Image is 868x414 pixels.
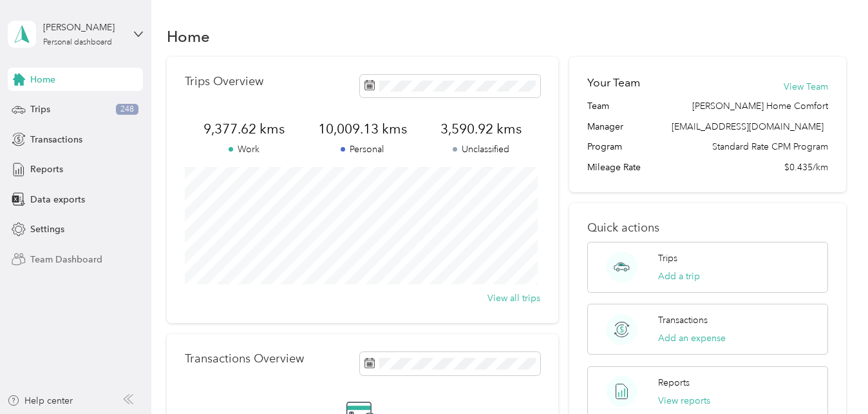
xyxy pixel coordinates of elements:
[30,133,82,146] span: Transactions
[422,120,540,138] span: 3,590.92 kms
[43,21,124,34] div: [PERSON_NAME]
[116,104,138,115] span: 248
[30,103,50,116] span: Trips
[30,193,85,206] span: Data exports
[303,120,422,138] span: 10,009.13 kms
[658,313,708,327] p: Transactions
[185,352,304,366] p: Transactions Overview
[30,73,55,86] span: Home
[658,394,710,408] button: View reports
[30,163,63,176] span: Reports
[692,99,828,113] span: [PERSON_NAME] Home Comfort
[784,80,828,94] button: View Team
[30,222,64,236] span: Settings
[303,143,422,156] p: Personal
[7,394,73,408] button: Help center
[587,99,609,113] span: Team
[672,121,824,132] span: [EMAIL_ADDRESS][DOMAIN_NAME]
[658,331,726,345] button: Add an expense
[487,291,540,305] button: View all trips
[658,270,700,283] button: Add a trip
[587,161,641,174] span: Mileage Rate
[796,342,868,414] iframe: Everlance-gr Chat Button Frame
[185,75,263,88] p: Trips Overview
[587,75,640,91] h2: Your Team
[587,221,827,235] p: Quick actions
[422,143,540,156] p: Unclassified
[30,253,102,266] span: Team Dashboard
[658,251,677,265] p: Trips
[167,30,210,43] h1: Home
[43,39,112,46] div: Personal dashboard
[712,140,828,153] span: Standard Rate CPM Program
[185,120,303,138] span: 9,377.62 kms
[658,376,690,389] p: Reports
[587,140,622,153] span: Program
[587,120,623,133] span: Manager
[784,161,828,174] span: $0.435/km
[185,143,303,156] p: Work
